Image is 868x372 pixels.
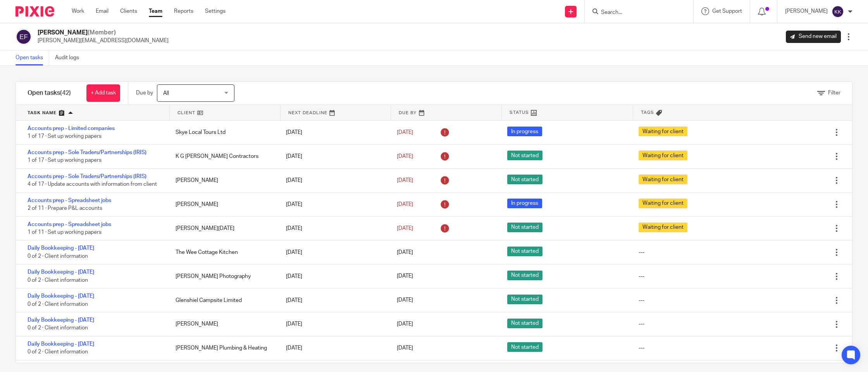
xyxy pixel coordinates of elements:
[278,269,389,284] div: [DATE]
[55,50,85,65] a: Audit logs
[639,344,644,352] div: ---
[507,342,542,352] span: Not started
[149,7,162,15] a: Team
[168,173,279,188] div: [PERSON_NAME]
[168,149,279,164] div: K G [PERSON_NAME] Contractors
[28,134,102,139] span: 1 of 17 · Set up working papers
[28,182,157,187] span: 4 of 17 · Update accounts with information from client
[278,149,389,164] div: [DATE]
[28,317,94,323] a: Daily Bookkeeping - [DATE]
[639,151,687,160] span: Waiting for client
[278,125,389,140] div: [DATE]
[168,125,279,140] div: Skye Local Tours Ltd
[639,249,644,256] div: ---
[639,199,687,208] span: Waiting for client
[72,7,84,15] a: Work
[28,150,146,155] a: Accounts prep - Sole Traders/Partnerships (IRIS)
[28,222,111,227] a: Accounts prep - Spreadsheet jobs
[507,175,542,184] span: Not started
[510,109,529,116] span: Status
[174,7,193,15] a: Reports
[507,151,542,160] span: Not started
[397,154,413,159] span: [DATE]
[168,316,279,332] div: [PERSON_NAME]
[28,302,88,307] span: 0 of 2 · Client information
[28,254,88,259] span: 0 of 2 · Client information
[397,298,413,303] span: [DATE]
[639,297,644,304] div: ---
[828,90,840,96] span: Filter
[28,269,94,275] a: Daily Bookkeeping - [DATE]
[507,127,542,136] span: In progress
[397,226,413,231] span: [DATE]
[15,50,49,65] a: Open tasks
[96,7,108,15] a: Email
[785,7,828,15] p: [PERSON_NAME]
[38,29,169,37] h2: [PERSON_NAME]
[168,340,279,356] div: [PERSON_NAME] Plumbing & Heating
[507,199,542,208] span: In progress
[205,7,226,15] a: Settings
[86,84,120,102] a: + Add task
[639,127,687,136] span: Waiting for client
[507,247,542,256] span: Not started
[507,295,542,304] span: Not started
[168,293,279,308] div: Glenshiel Campsite Limited
[60,90,71,96] span: (42)
[28,350,88,355] span: 0 of 2 · Client information
[88,29,116,36] span: (Member)
[639,223,687,232] span: Waiting for client
[15,29,32,45] img: svg%3E
[28,206,102,211] span: 2 of 11 · Prepare P&L accounts
[28,174,146,179] a: Accounts prep - Sole Traders/Partnerships (IRIS)
[28,293,94,299] a: Daily Bookkeeping - [DATE]
[397,345,413,351] span: [DATE]
[832,5,844,18] img: svg%3E
[28,341,94,347] a: Daily Bookkeeping - [DATE]
[28,198,111,203] a: Accounts prep - Spreadsheet jobs
[38,37,169,45] p: [PERSON_NAME][EMAIL_ADDRESS][DOMAIN_NAME]
[397,130,413,135] span: [DATE]
[278,221,389,236] div: [DATE]
[28,326,88,331] span: 0 of 2 · Client information
[397,178,413,183] span: [DATE]
[163,91,169,96] span: All
[397,322,413,327] span: [DATE]
[168,269,279,284] div: [PERSON_NAME] Photography
[278,173,389,188] div: [DATE]
[278,245,389,260] div: [DATE]
[278,293,389,308] div: [DATE]
[28,158,102,163] span: 1 of 17 · Set up working papers
[120,7,137,15] a: Clients
[168,221,279,236] div: [PERSON_NAME][DATE]
[28,278,88,283] span: 0 of 2 · Client information
[712,9,742,14] span: Get Support
[28,126,115,131] a: Accounts prep - Limited companies
[168,245,279,260] div: The Wee Cottage Kitchen
[278,197,389,212] div: [DATE]
[397,250,413,255] span: [DATE]
[507,271,542,280] span: Not started
[641,109,654,116] span: Tags
[15,6,54,17] img: Pixie
[278,316,389,332] div: [DATE]
[397,274,413,279] span: [DATE]
[639,320,644,328] div: ---
[639,273,644,280] div: ---
[397,202,413,207] span: [DATE]
[507,223,542,232] span: Not started
[639,175,687,184] span: Waiting for client
[168,197,279,212] div: [PERSON_NAME]
[28,230,102,235] span: 1 of 11 · Set up working papers
[28,89,71,97] h1: Open tasks
[507,319,542,328] span: Not started
[786,31,841,43] a: Send new email
[600,9,670,16] input: Search
[278,340,389,356] div: [DATE]
[136,89,153,97] p: Due by
[28,245,94,251] a: Daily Bookkeeping - [DATE]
